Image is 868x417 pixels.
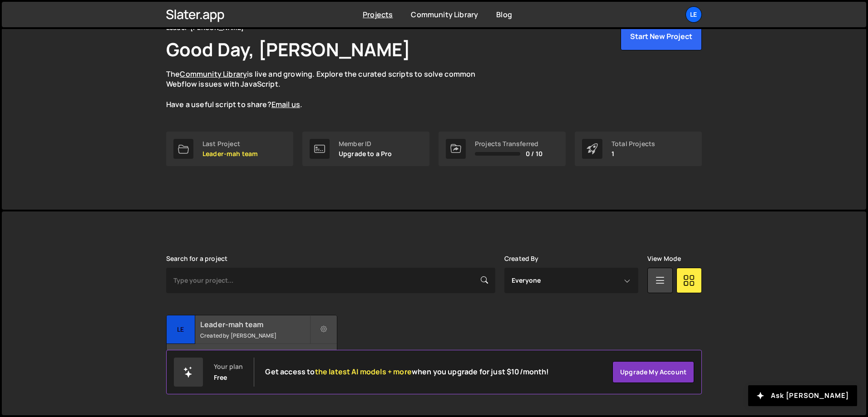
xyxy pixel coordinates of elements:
div: Last Project [202,140,258,147]
div: Le [167,315,195,344]
div: Free [214,374,227,381]
a: Projects [363,10,393,20]
a: Community Library [411,10,478,20]
h1: Good Day, [PERSON_NAME] [166,37,410,62]
button: Ask [PERSON_NAME] [748,385,857,406]
h2: Get access to when you upgrade for just $10/month! [265,368,549,376]
span: the latest AI models + more [315,367,412,377]
p: Upgrade to a Pro [339,150,392,157]
div: Your plan [214,363,243,370]
a: Blog [496,10,512,20]
span: 0 / 10 [526,150,542,157]
label: View Mode [647,255,681,262]
a: Last Project Leader-mah team [166,132,293,166]
small: Created by [PERSON_NAME] [200,332,310,339]
a: Le [686,6,702,23]
p: Leader-mah team [202,150,258,157]
h2: Leader-mah team [200,319,310,329]
button: Start New Project [621,22,702,50]
a: Upgrade my account [612,361,694,383]
div: 36 pages, last updated by [PERSON_NAME] [DATE] [167,344,337,371]
p: The is live and growing. Explore the curated scripts to solve common Webflow issues with JavaScri... [166,69,493,110]
p: 1 [612,150,655,157]
label: Created By [504,255,539,262]
div: Projects Transferred [475,140,542,147]
a: Email us [271,99,300,109]
div: Member ID [339,140,392,147]
div: Total Projects [612,140,655,147]
input: Type your project... [166,268,495,293]
a: Le Leader-mah team Created by [PERSON_NAME] 36 pages, last updated by [PERSON_NAME] [DATE] [166,315,337,372]
label: Search for a project [166,255,227,262]
a: Community Library [180,69,247,79]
